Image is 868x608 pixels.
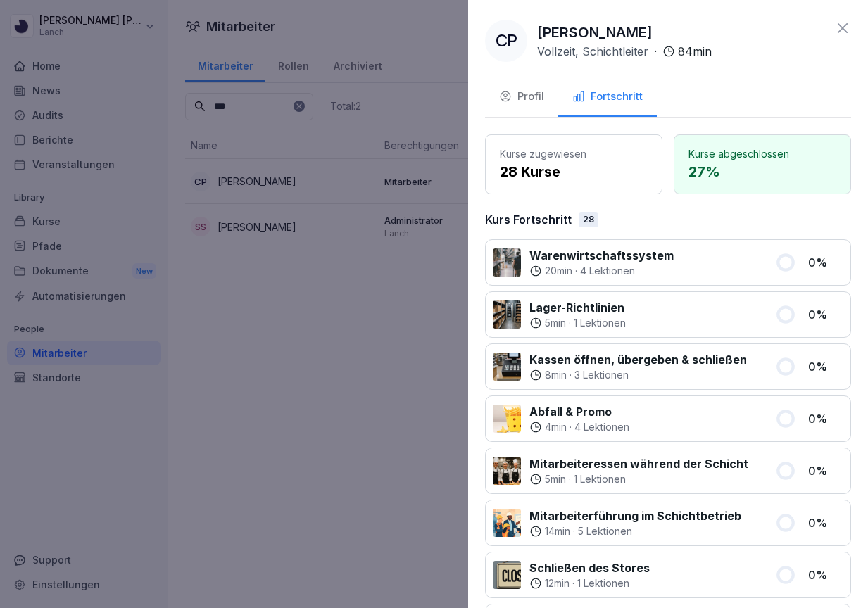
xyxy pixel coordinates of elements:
p: [PERSON_NAME] [537,22,653,43]
p: 4 Lektionen [574,420,629,434]
button: Profil [485,79,558,117]
p: 1 Lektionen [574,316,626,330]
div: Fortschritt [572,89,643,105]
p: Schließen des Stores [529,559,650,576]
p: 0 % [808,410,843,427]
p: 0 % [808,566,843,583]
div: · [529,472,748,486]
p: 14 min [545,524,570,538]
p: 5 min [545,316,566,330]
p: 8 min [545,368,567,382]
div: · [529,420,629,434]
p: 5 min [545,472,566,486]
p: 0 % [808,514,843,531]
p: 0 % [808,358,843,375]
p: 20 min [545,264,572,278]
p: 12 min [545,576,570,590]
div: 28 [579,212,598,227]
p: Mitarbeiterführung im Schichtbetrieb [529,507,741,524]
p: 27 % [688,161,836,182]
p: 0 % [808,306,843,323]
p: Kassen öffnen, übergeben & schließen [529,351,747,368]
p: Vollzeit, Schichtleiter [537,43,648,60]
div: · [537,43,712,60]
div: · [529,316,626,330]
button: Fortschritt [558,79,657,117]
p: 28 Kurse [500,161,648,182]
p: 0 % [808,254,843,271]
p: Lager-Richtlinien [529,299,626,316]
p: 0 % [808,462,843,479]
p: 4 Lektionen [580,264,635,278]
p: 1 Lektionen [574,472,626,486]
p: 5 Lektionen [578,524,632,538]
div: CP [485,20,527,62]
div: · [529,368,747,382]
div: Profil [499,89,544,105]
p: 4 min [545,420,567,434]
p: 1 Lektionen [577,576,629,590]
p: Kurs Fortschritt [485,211,572,228]
p: Kurse zugewiesen [500,146,648,161]
p: Mitarbeiteressen während der Schicht [529,455,748,472]
p: Kurse abgeschlossen [688,146,836,161]
p: Abfall & Promo [529,403,629,420]
p: Warenwirtschaftssystem [529,247,674,264]
p: 84 min [678,43,712,60]
div: · [529,524,741,538]
div: · [529,576,650,590]
p: 3 Lektionen [574,368,629,382]
div: · [529,264,674,278]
